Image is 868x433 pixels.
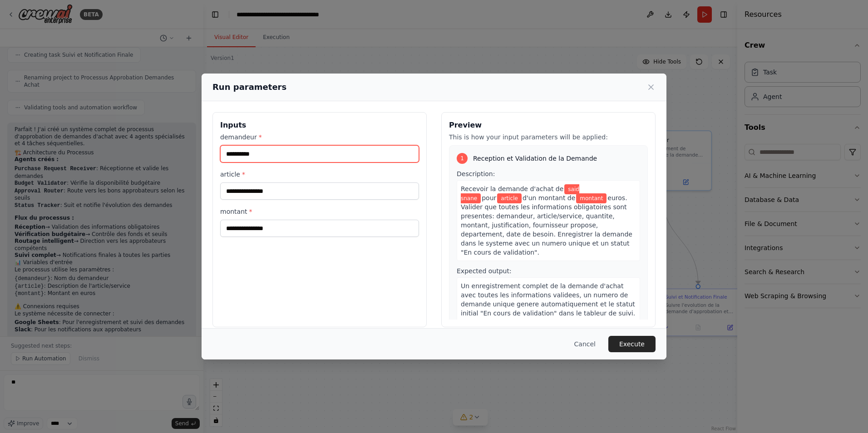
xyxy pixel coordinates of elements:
span: Expected output: [457,267,512,275]
span: Description: [457,170,495,177]
h3: Inputs [220,120,419,131]
span: Variable: montant [576,193,607,203]
span: Un enregistrement complet de la demande d'achat avec toutes les informations validees, un numero ... [461,282,635,317]
span: euros. Valider que toutes les informations obligatoires sont presentes: demandeur, article/servic... [461,194,632,256]
button: Cancel [567,336,603,352]
h3: Preview [449,120,648,131]
div: 1 [457,153,468,164]
button: Execute [608,336,656,352]
span: Variable: article [497,193,522,203]
span: Reception et Validation de la Demande [473,154,597,163]
span: d'un montant de [523,194,575,202]
span: pour [482,194,496,202]
span: Recevoir la demande d'achat de [461,185,563,192]
label: montant [220,207,419,216]
label: demandeur [220,133,419,142]
label: article [220,170,419,179]
span: Variable: demandeur [461,184,579,203]
p: This is how your input parameters will be applied: [449,133,648,142]
h2: Run parameters [212,81,286,93]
